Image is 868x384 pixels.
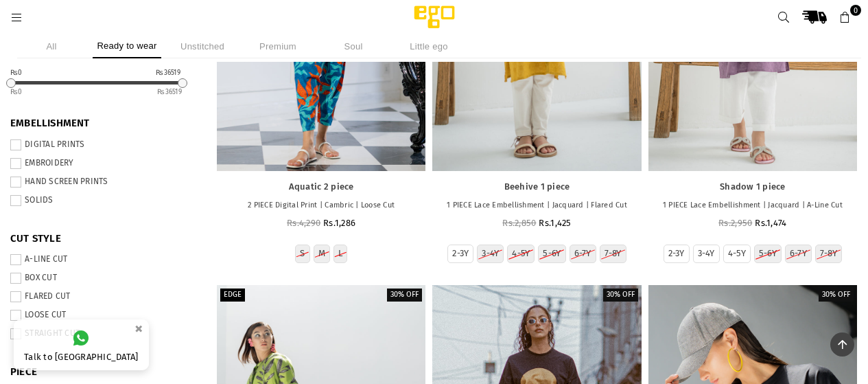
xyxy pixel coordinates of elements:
[771,5,796,30] a: Search
[220,289,245,302] label: EDGE
[755,218,786,228] span: Rs.1,474
[502,218,536,228] span: Rs.2,850
[10,273,196,284] label: BOX CUT
[790,248,807,260] label: 6-7Y
[605,248,622,260] label: 7-8Y
[10,254,196,265] label: A-LINE CUT
[287,218,320,228] span: Rs.4,290
[156,69,180,76] div: ₨36519
[338,248,342,260] label: L
[10,88,23,96] ins: 0
[452,248,469,260] label: 2-3Y
[14,319,149,370] a: Talk to [GEOGRAPHIC_DATA]
[10,328,196,339] label: STRAIGHT CUT
[698,248,715,260] label: 3-4Y
[543,248,561,260] label: 5-6Y
[655,200,850,212] p: 1 PIECE Lace Embellishment | Jacquard | A-Line Cut
[387,289,422,302] label: 30% off
[439,181,634,193] a: Beehive 1 piece
[850,5,861,16] span: 0
[10,177,196,188] label: HAND SCREEN PRINTS
[168,34,237,58] li: Unstitched
[539,218,571,228] span: Rs.1,425
[323,218,355,228] span: Rs.1,286
[482,248,499,260] label: 3-4Y
[4,12,29,22] a: Menu
[157,88,182,96] ins: 36519
[10,365,196,379] span: PIECE
[833,5,858,30] a: 0
[718,218,752,228] span: Rs.2,950
[820,248,837,260] label: 7-8Y
[10,69,23,76] div: ₨0
[10,232,196,246] span: CUT STYLE
[244,34,312,58] li: Premium
[224,200,419,212] p: 2 PIECE Digital Print | Cambric | Loose Cut
[10,310,196,321] label: LOOSE CUT
[300,248,305,260] label: S
[318,248,325,260] label: M
[10,117,196,131] span: EMBELLISHMENT
[10,291,196,302] label: FLARED CUT
[655,181,850,193] a: Shadow 1 piece
[512,248,530,260] label: 4-5Y
[759,248,777,260] label: 5-6Y
[819,289,854,302] label: 30% off
[376,3,493,31] img: Ego
[574,248,591,260] label: 6-7Y
[130,317,147,340] button: ×
[439,200,634,212] p: 1 PIECE Lace Embellishment | Jacquard | Flared Cut
[319,34,388,58] li: Soul
[224,181,419,193] a: Aquatic 2 piece
[728,248,746,260] label: 4-5Y
[10,139,196,150] label: DIGITAL PRINTS
[17,34,86,58] li: All
[395,34,463,58] li: Little ego
[10,158,196,169] label: EMBROIDERY
[603,289,638,302] label: 30% off
[93,34,161,58] li: Ready to wear
[10,195,196,206] label: SOLIDS
[668,248,685,260] label: 2-3Y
